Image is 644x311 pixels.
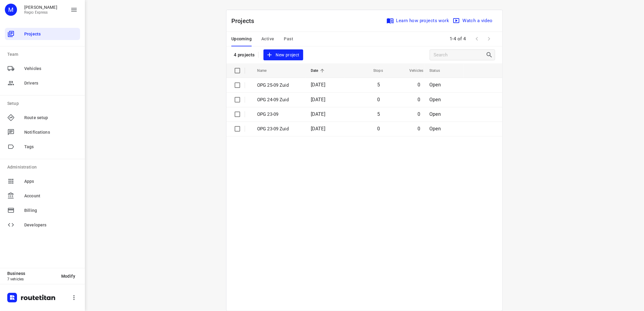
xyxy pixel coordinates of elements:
span: 5 [377,111,380,117]
div: Notifications [5,126,80,138]
p: Projects [231,16,259,25]
span: Vehicles [401,67,423,74]
span: Upcoming [231,35,252,43]
div: Route setup [5,112,80,124]
p: Team [7,51,80,58]
span: 5 [377,82,380,88]
span: Stops [365,67,383,74]
div: Billing [5,204,80,216]
div: Apps [5,175,80,187]
span: Active [261,35,274,43]
span: [DATE] [311,82,325,88]
span: 0 [377,126,380,132]
p: Regio Express [24,10,57,15]
p: 4 projects [234,52,255,58]
span: New project [267,51,299,59]
p: OPG 23-09 Zuid [257,125,302,132]
span: [DATE] [311,126,325,132]
p: Max Bisseling [24,5,57,10]
div: Account [5,190,80,202]
div: Search [486,51,495,59]
span: 0 [418,97,420,102]
span: Open [429,82,441,88]
span: 0 [377,97,380,102]
div: Developers [5,219,80,231]
span: Projects [24,31,78,37]
span: Account [24,193,78,199]
span: Previous Page [471,33,483,45]
span: 1-4 of 4 [447,32,468,45]
span: Next Page [483,33,495,45]
span: Notifications [24,129,78,135]
span: Drivers [24,80,78,86]
span: Developers [24,222,78,228]
div: M [5,4,17,16]
span: Date [311,67,326,74]
span: Tags [24,144,78,150]
span: 0 [418,111,420,117]
span: Name [257,67,275,74]
div: Vehicles [5,62,80,75]
p: Administration [7,164,80,170]
p: Business [7,271,56,276]
span: Past [284,35,293,43]
div: Tags [5,141,80,153]
span: Vehicles [24,65,78,72]
button: New project [263,49,303,61]
input: Search projects [434,50,486,60]
p: 7 vehicles [7,277,56,281]
span: Status [429,67,448,74]
span: Open [429,111,441,117]
p: OPG 24-09 Zuid [257,96,302,103]
p: Setup [7,100,80,107]
span: Billing [24,207,78,214]
span: [DATE] [311,97,325,102]
span: Apps [24,178,78,185]
span: 0 [418,126,420,132]
div: Drivers [5,77,80,89]
p: OPG 25-09 Zuid [257,82,302,89]
button: Modify [56,271,80,282]
div: Projects [5,28,80,40]
span: Route setup [24,115,78,121]
span: Modify [61,274,75,279]
span: Open [429,126,441,132]
span: [DATE] [311,111,325,117]
p: OPG 23-09 [257,111,302,118]
span: 0 [418,82,420,88]
span: Open [429,97,441,102]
